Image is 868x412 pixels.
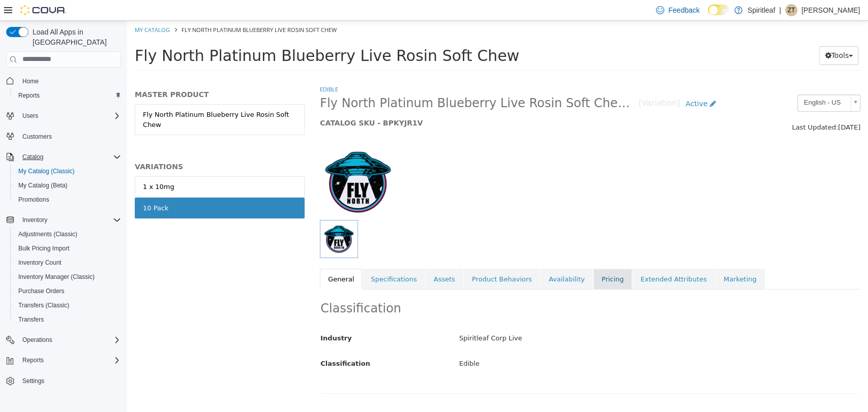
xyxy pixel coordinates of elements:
[20,5,66,15] img: Cova
[8,69,177,78] h5: MASTER PRODUCT
[10,256,125,270] button: Inventory Count
[22,133,52,141] span: Customers
[413,248,466,269] a: Availability
[18,334,121,346] span: Operations
[2,213,125,227] button: Inventory
[10,241,125,256] button: Bulk Pricing Import
[18,354,121,366] span: Reports
[2,150,125,164] button: Catalog
[324,334,740,352] div: Edible
[18,301,69,309] span: Transfers (Classic)
[22,336,52,344] span: Operations
[665,103,711,110] span: Last Updated:
[10,284,125,298] button: Purchase Orders
[14,179,72,192] a: My Catalog (Beta)
[2,333,125,347] button: Operations
[18,110,42,122] button: Users
[14,165,79,177] a: My Catalog (Classic)
[18,151,121,163] span: Catalog
[18,131,56,143] a: Customers
[18,151,47,163] button: Catalog
[28,27,121,47] span: Load All Apps in [GEOGRAPHIC_DATA]
[14,285,121,297] span: Purchase Orders
[18,75,43,87] a: Home
[193,65,211,72] a: Edible
[18,230,77,238] span: Adjustments (Classic)
[10,178,125,193] button: My Catalog (Beta)
[505,248,588,269] a: Extended Attributes
[8,83,177,114] a: Fly North Platinum Blueberry Live Rosin Soft Chew
[8,141,177,150] h5: VARIATIONS
[14,89,121,102] span: Reports
[14,313,121,326] span: Transfers
[10,164,125,178] button: My Catalog (Classic)
[10,193,125,207] button: Promotions
[18,110,121,122] span: Users
[193,313,225,321] span: Industry
[14,194,53,206] a: Promotions
[14,299,73,311] a: Transfers (Classic)
[22,216,47,224] span: Inventory
[18,273,95,281] span: Inventory Manager (Classic)
[18,334,56,346] button: Operations
[8,5,43,13] a: My Catalog
[14,313,48,326] a: Transfers
[10,227,125,241] button: Adjustments (Classic)
[671,74,720,90] span: English - US
[2,74,125,88] button: Home
[10,298,125,312] button: Transfers (Classic)
[14,242,121,255] span: Bulk Pricing Import
[801,4,860,16] p: [PERSON_NAME]
[711,103,733,110] span: [DATE]
[2,109,125,123] button: Users
[14,299,121,311] span: Transfers (Classic)
[14,285,69,297] a: Purchase Orders
[16,161,47,171] div: 1 x 10mg
[193,98,594,107] h5: CATALOG SKU - BPKYJR1V
[193,280,733,296] h2: Classification
[708,5,729,15] input: Dark Mode
[18,214,51,226] button: Inventory
[22,77,39,85] span: Home
[16,182,42,193] div: 10 Pack
[747,4,775,16] p: Spiritleaf
[14,257,121,269] span: Inventory Count
[22,153,43,161] span: Catalog
[18,75,121,87] span: Home
[14,179,121,192] span: My Catalog (Beta)
[14,271,99,283] a: Inventory Manager (Classic)
[193,248,235,269] a: General
[2,129,125,144] button: Customers
[22,377,44,385] span: Settings
[588,248,638,269] a: Marketing
[14,89,44,102] a: Reports
[18,196,49,204] span: Promotions
[235,248,297,269] a: Specifications
[14,242,74,255] a: Bulk Pricing Import
[14,165,121,177] span: My Catalog (Classic)
[18,374,121,387] span: Settings
[22,112,38,120] span: Users
[18,315,44,324] span: Transfers
[558,79,580,87] span: Active
[10,88,125,103] button: Reports
[466,248,505,269] a: Pricing
[788,4,795,16] span: ZT
[14,228,121,240] span: Adjustments (Classic)
[14,228,81,240] a: Adjustments (Classic)
[18,91,40,100] span: Reports
[18,375,48,387] a: Settings
[8,26,392,44] span: Fly North Platinum Blueberry Live Rosin Soft Chew
[14,257,66,269] a: Inventory Count
[2,353,125,367] button: Reports
[18,167,75,175] span: My Catalog (Classic)
[668,5,699,15] span: Feedback
[193,123,269,199] img: 150
[512,79,553,87] small: [Variation]
[18,214,121,226] span: Inventory
[193,75,511,90] span: Fly North Platinum Blueberry Live Rosin Soft Chew - 10 Pack
[18,287,65,295] span: Purchase Orders
[10,270,125,284] button: Inventory Manager (Classic)
[785,4,797,16] div: Zach T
